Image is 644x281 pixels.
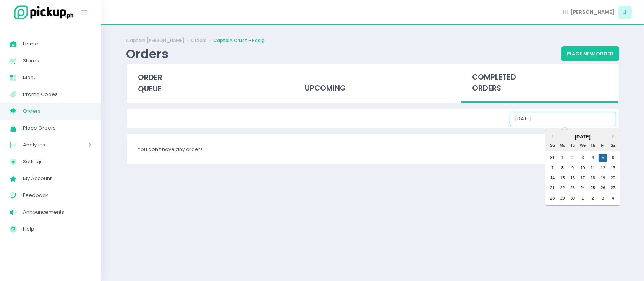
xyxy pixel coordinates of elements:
div: upcoming [294,64,451,102]
div: day-13 [608,164,617,172]
span: Help [23,224,92,234]
button: Previous Month [549,134,553,138]
div: day-14 [548,174,557,182]
div: day-10 [578,164,587,172]
div: day-26 [599,184,607,192]
div: day-17 [578,174,587,182]
div: day-2 [588,194,597,203]
span: order queue [138,72,162,94]
span: Menu [23,73,92,83]
button: Place New Order [561,46,619,61]
div: day-1 [578,194,587,203]
span: Home [23,39,92,49]
span: Settings [23,157,92,167]
div: day-4 [588,154,597,162]
div: day-28 [548,194,557,203]
div: day-20 [608,174,617,182]
div: day-5 [599,154,607,162]
span: [PERSON_NAME] [570,8,615,16]
div: day-21 [548,184,557,192]
div: We [578,141,587,150]
div: day-8 [558,164,566,172]
div: Th [588,141,597,150]
div: month-2025-09 [547,153,618,203]
div: day-3 [599,194,607,203]
div: day-22 [558,184,566,192]
div: day-11 [588,164,597,172]
div: day-29 [558,194,566,203]
div: Fr [599,141,607,150]
div: Orders [126,46,169,61]
div: day-3 [578,154,587,162]
div: Mo [558,141,566,150]
div: You don't have any orders. [127,134,619,164]
a: Captain Crust - Pasig [214,37,265,44]
div: day-23 [568,184,577,192]
div: day-19 [599,174,607,182]
div: completed orders [461,64,619,104]
div: day-31 [548,154,557,162]
div: Su [548,141,557,150]
div: day-9 [568,164,577,172]
span: My Account [23,174,92,184]
div: Sa [608,141,617,150]
div: day-4 [608,194,617,203]
button: Next Month [612,134,616,138]
span: Place Orders [23,123,92,133]
div: day-2 [568,154,577,162]
a: Orders [191,37,207,44]
div: Tu [568,141,577,150]
div: day-15 [558,174,566,182]
span: Feedback [23,190,92,200]
span: Promo Codes [23,89,92,99]
div: [DATE] [545,133,620,140]
span: Hi, [563,8,569,16]
span: Orders [23,106,92,116]
a: Captain [PERSON_NAME] [126,37,185,44]
div: day-1 [558,154,566,162]
div: day-7 [548,164,557,172]
div: day-6 [608,154,617,162]
span: Announcements [23,207,92,217]
div: day-25 [588,184,597,192]
div: day-27 [608,184,617,192]
div: day-12 [599,164,607,172]
div: day-16 [568,174,577,182]
span: Analytics [23,140,67,150]
span: J [618,6,632,19]
div: day-24 [578,184,587,192]
div: day-18 [588,174,597,182]
img: logo [10,4,74,21]
div: day-30 [568,194,577,203]
span: Stores [23,56,92,66]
